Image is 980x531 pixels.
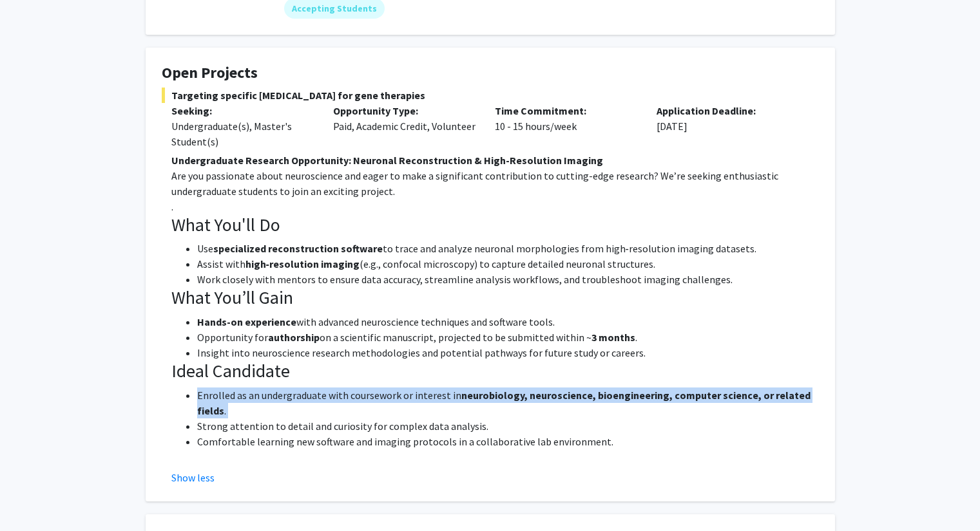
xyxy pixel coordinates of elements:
[197,389,811,417] strong: neurobiology, neuroscience, bioengineering, computer science, or related fields
[171,287,819,309] h3: What You’ll Gain
[197,387,819,418] li: Enrolled as an undergraduate with coursework or interest in .
[10,473,55,521] iframe: Chat
[323,103,485,149] div: Paid, Academic Credit, Volunteer
[197,314,819,330] li: with advanced neuroscience techniques and software tools.
[197,330,819,345] li: Opportunity for on a scientific manuscript, projected to be submitted within ~ .
[197,241,819,256] li: Use to trace and analyze neuronal morphologies from high‐resolution imaging datasets.
[171,168,819,199] p: Are you passionate about neuroscience and eager to make a significant contribution to cutting-edg...
[591,331,635,344] strong: 3 months
[657,103,799,118] p: Application Deadline:
[171,214,819,236] h3: What You'll Do
[171,470,215,485] button: Show less
[197,418,819,434] li: Strong attention to detail and curiosity for complex data analysis.
[197,272,819,287] li: Work closely with mentors to ensure data accuracy, streamline analysis workflows, and troubleshoo...
[245,257,360,270] strong: high‐resolution imaging
[171,103,314,118] p: Seeking:
[171,154,603,167] strong: Undergraduate Research Opportunity: Neuronal Reconstruction & High-Resolution Imaging
[647,103,809,149] div: [DATE]
[197,315,296,328] strong: Hands-on experience
[197,434,819,449] li: Comfortable learning new software and imaging protocols in a collaborative lab environment.
[162,88,819,103] span: Targeting specific [MEDICAL_DATA] for gene therapies
[171,360,819,382] h3: Ideal Candidate
[333,103,476,118] p: Opportunity Type:
[162,64,819,82] h4: Open Projects
[213,242,383,255] strong: specialized reconstruction software
[171,118,314,149] div: Undergraduate(s), Master's Student(s)
[171,199,819,214] p: .
[197,345,819,360] li: Insight into neuroscience research methodologies and potential pathways for future study or careers.
[197,256,819,272] li: Assist with (e.g., confocal microscopy) to capture detailed neuronal structures.
[485,103,647,149] div: 10 - 15 hours/week
[268,331,320,344] strong: authorship
[495,103,637,118] p: Time Commitment:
